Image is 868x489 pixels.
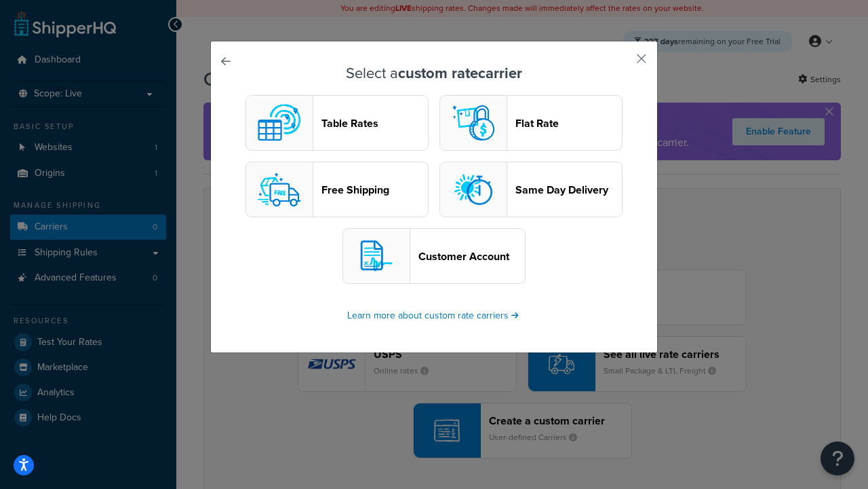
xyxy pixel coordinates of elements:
header: Customer Account [418,250,525,263]
header: Table Rates [321,117,428,130]
button: free logoFree Shipping [245,162,429,217]
header: Flat Rate [515,117,622,130]
button: custom logoTable Rates [245,95,429,151]
button: sameday logoSame Day Delivery [439,162,623,217]
button: customerAccount logoCustomer Account [342,228,526,284]
header: Same Day Delivery [515,183,622,196]
strong: custom rate carrier [398,62,522,84]
img: flat logo [446,96,500,150]
img: free logo [252,162,307,217]
h3: Select a [245,65,623,81]
a: Learn more about custom rate carriers [347,308,521,323]
img: customerAccount logo [349,229,403,283]
button: flat logoFlat Rate [439,95,623,151]
img: sameday logo [446,162,500,217]
header: Free Shipping [321,183,428,196]
img: custom logo [252,96,307,150]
